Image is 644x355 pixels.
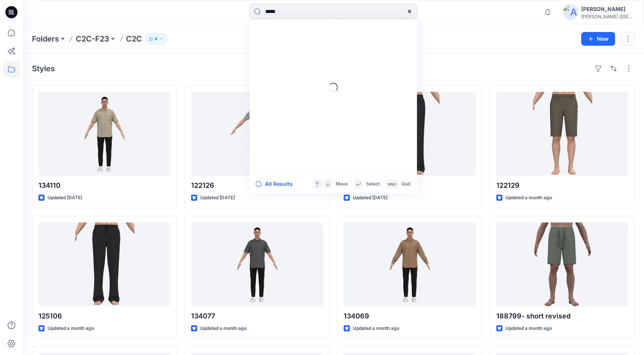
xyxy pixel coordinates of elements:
[505,194,552,202] p: Updated a month ago
[200,325,247,333] p: Updated a month ago
[402,180,410,188] p: Quit
[388,180,396,188] p: esc
[563,5,578,20] img: avatar
[38,180,171,191] p: 134110
[366,180,380,188] p: Select
[38,92,171,176] a: 134110
[344,311,476,321] p: 134069
[353,325,399,333] p: Updated a month ago
[496,180,628,191] p: 122129
[145,34,167,44] button: 4
[32,34,59,44] a: Folders
[496,311,628,321] p: 188799- short revised
[496,92,628,176] a: 122129
[344,222,476,306] a: 134069
[191,180,323,191] p: 122126
[48,194,82,202] p: Updated [DATE]
[581,5,634,14] div: [PERSON_NAME]
[48,325,94,333] p: Updated a month ago
[496,222,628,306] a: 188799- short revised
[191,92,323,176] a: 122126
[353,194,387,202] p: Updated [DATE]
[38,222,171,306] a: 125106
[581,32,615,46] button: New
[200,194,235,202] p: Updated [DATE]
[38,311,171,321] p: 125106
[126,34,142,44] p: C2C
[32,64,55,73] h4: Styles
[191,222,323,306] a: 134077
[581,14,634,19] div: [PERSON_NAME] ([GEOGRAPHIC_DATA]) Exp...
[191,311,323,321] p: 134077
[505,325,552,333] p: Updated a month ago
[336,180,348,188] p: Move
[256,179,298,189] button: All Results
[155,35,158,43] p: 4
[76,34,109,44] a: C2C-F23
